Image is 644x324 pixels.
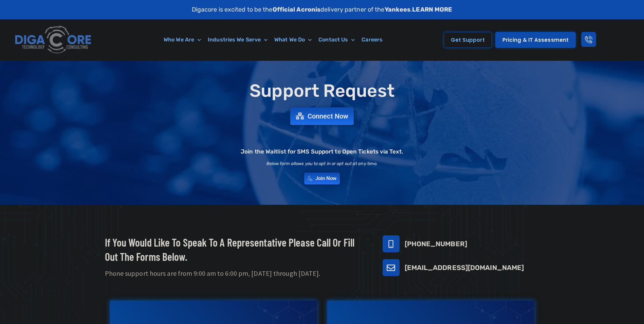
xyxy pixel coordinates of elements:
[495,32,576,48] a: Pricing & IT Assessment
[105,235,366,264] h2: If you would like to speak to a representative please call or fill out the forms below.
[105,269,366,278] p: Phone support hours are from 9:00 am to 6:00 pm, [DATE] through [DATE].
[271,32,315,48] a: What We Do
[88,81,556,101] h1: Support Request
[266,161,378,166] h2: Below form allows you to opt in or opt out at any time.
[315,176,337,181] span: Join Now
[290,107,354,125] a: Connect Now
[451,37,485,42] span: Get Support
[405,240,467,248] a: [PHONE_NUMBER]
[383,235,400,252] a: 732-646-5725
[192,5,453,14] p: Digacore is excited to be the delivery partner of the .
[127,32,420,48] nav: Menu
[308,113,348,120] span: Connect Now
[444,32,492,48] a: Get Support
[273,6,321,13] strong: Official Acronis
[160,32,204,48] a: Who We Are
[204,32,271,48] a: Industries We Serve
[383,259,400,276] a: support@digacore.com
[13,23,94,57] img: Digacore logo 1
[304,173,340,184] a: Join Now
[502,37,569,42] span: Pricing & IT Assessment
[241,149,403,155] h2: Join the Waitlist for SMS Support to Open Tickets via Text.
[405,264,524,272] a: [EMAIL_ADDRESS][DOMAIN_NAME]
[385,6,411,13] strong: Yankees
[315,32,358,48] a: Contact Us
[358,32,386,48] a: Careers
[412,6,452,13] a: LEARN MORE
